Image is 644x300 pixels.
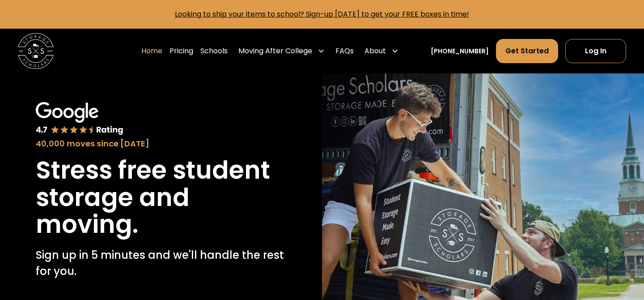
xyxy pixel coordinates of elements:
[36,137,286,150] div: 40,000 moves since [DATE]
[141,39,162,64] a: Home
[175,9,469,19] a: Looking to ship your items to school? Sign-up [DATE] to get your FREE boxes in time!
[36,102,123,136] img: Google 4.7 star rating
[36,157,286,238] h1: Stress free student storage and moving.
[169,39,193,64] a: Pricing
[200,39,228,64] a: Schools
[565,39,626,63] a: Log In
[36,247,286,279] p: Sign up in 5 minutes and we'll handle the rest for you.
[364,46,386,56] div: About
[238,46,312,56] div: Moving After College
[496,39,558,63] a: Get Started
[18,33,54,69] img: Storage Scholars main logo
[335,39,354,64] a: FAQs
[431,47,489,56] a: [PHONE_NUMBER]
